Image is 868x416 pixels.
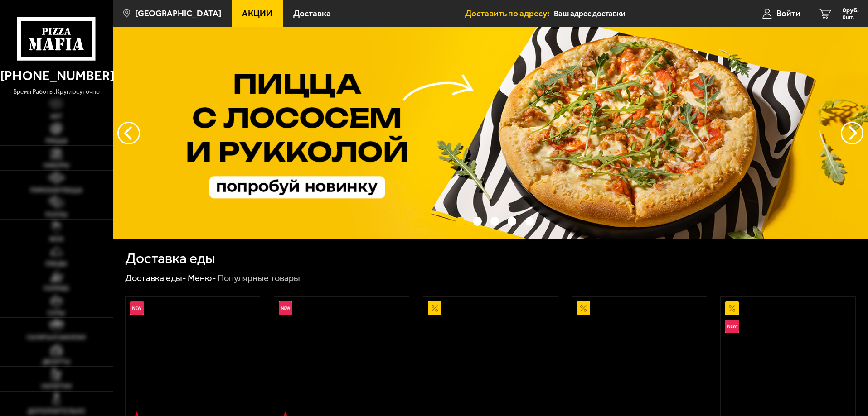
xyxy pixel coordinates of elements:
[28,408,85,415] span: Дополнительно
[45,212,68,218] span: Роллы
[456,217,464,225] button: точки переключения
[27,335,86,341] span: Салаты и закуски
[42,359,70,365] span: Десерты
[218,273,300,284] div: Популярные товары
[525,217,534,225] button: точки переключения
[41,383,72,390] span: Напитки
[776,9,800,18] span: Войти
[125,273,186,283] a: Доставка еды-
[117,122,140,144] button: следующий
[843,14,859,20] span: 0 шт.
[725,320,739,333] img: Новинка
[50,114,63,120] span: Хит
[428,301,441,315] img: Акционный
[293,9,331,18] span: Доставка
[725,301,739,315] img: Акционный
[843,7,859,14] span: 0 руб.
[841,122,863,144] button: предыдущий
[44,286,69,292] span: Горячее
[135,9,221,18] span: [GEOGRAPHIC_DATA]
[130,301,144,315] img: Новинка
[45,138,68,144] span: Пицца
[554,5,727,22] input: Ваш адрес доставки
[577,301,590,315] img: Акционный
[125,251,215,266] h1: Доставка еды
[30,187,82,194] span: Римская пицца
[44,163,69,169] span: Наборы
[490,217,499,225] button: точки переключения
[49,236,63,243] span: WOK
[508,217,516,225] button: точки переключения
[279,301,292,315] img: Новинка
[473,217,482,225] button: точки переключения
[45,261,67,267] span: Обеды
[188,273,216,283] a: Меню-
[465,9,554,18] span: Доставить по адресу:
[242,9,272,18] span: Акции
[48,310,65,316] span: Супы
